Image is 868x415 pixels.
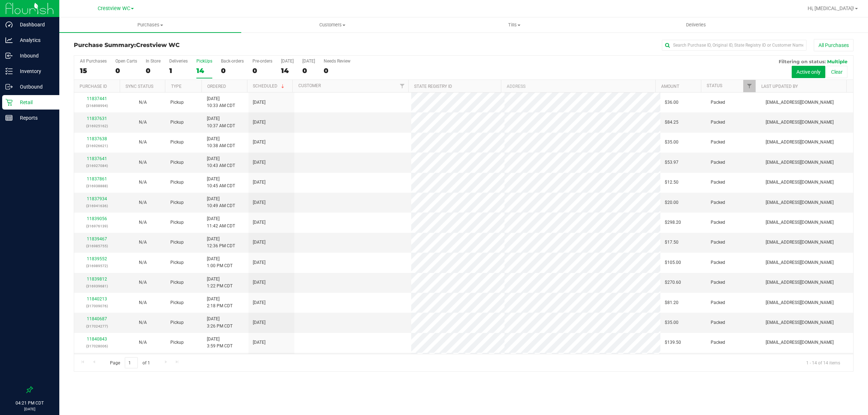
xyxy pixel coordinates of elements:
[87,96,107,101] a: 11837441
[139,99,147,106] button: N/A
[766,259,834,266] span: [EMAIL_ADDRESS][DOMAIN_NAME]
[665,159,678,166] span: $53.97
[139,100,147,105] span: Not Applicable
[766,179,834,186] span: [EMAIL_ADDRESS][DOMAIN_NAME]
[414,84,452,89] a: State Registry ID
[125,357,138,368] input: 1
[139,279,147,286] button: N/A
[139,300,147,305] span: Not Applicable
[766,319,834,326] span: [EMAIL_ADDRESS][DOMAIN_NAME]
[139,200,147,205] span: Not Applicable
[13,114,56,122] p: Reports
[665,139,678,146] span: $35.00
[87,277,107,282] a: 11839812
[78,343,116,350] p: (317028006)
[170,239,184,246] span: Pickup
[207,176,235,189] span: [DATE] 10:45 AM CDT
[139,179,147,186] button: N/A
[196,67,212,75] div: 14
[170,299,184,306] span: Pickup
[196,59,212,64] div: PickUps
[253,84,286,89] a: Scheduled
[253,159,265,166] span: [DATE]
[139,339,147,346] button: N/A
[711,179,725,186] span: Packed
[139,160,147,165] span: Not Applicable
[766,99,834,106] span: [EMAIL_ADDRESS][DOMAIN_NAME]
[3,406,56,412] p: [DATE]
[253,219,265,226] span: [DATE]
[665,259,681,266] span: $105.00
[171,84,182,89] a: Type
[170,259,184,266] span: Pickup
[253,259,265,266] span: [DATE]
[396,80,408,92] a: Filter
[665,239,678,246] span: $17.50
[207,196,235,209] span: [DATE] 10:49 AM CDT
[665,299,678,306] span: $81.20
[766,119,834,126] span: [EMAIL_ADDRESS][DOMAIN_NAME]
[665,319,678,326] span: $35.00
[78,323,116,330] p: (317024277)
[711,239,725,246] span: Packed
[711,119,725,126] span: Packed
[87,196,107,201] a: 11837934
[139,260,147,265] span: Not Applicable
[665,199,678,206] span: $20.00
[139,280,147,285] span: Not Applicable
[424,22,605,28] span: Tills
[13,98,56,107] p: Retail
[207,296,233,309] span: [DATE] 2:18 PM CDT
[221,67,244,75] div: 0
[711,99,725,106] span: Packed
[5,52,13,59] inline-svg: Inbound
[207,336,233,350] span: [DATE] 3:59 PM CDT
[139,319,147,326] button: N/A
[78,102,116,109] p: (316898994)
[665,119,678,126] span: $84.25
[169,59,188,64] div: Deliveries
[139,139,147,146] button: N/A
[676,22,716,28] span: Deliveries
[665,339,681,346] span: $139.50
[139,320,147,325] span: Not Applicable
[766,339,834,346] span: [EMAIL_ADDRESS][DOMAIN_NAME]
[5,68,13,75] inline-svg: Inventory
[711,339,725,346] span: Packed
[78,123,116,129] p: (316925162)
[252,67,272,75] div: 0
[13,51,56,60] p: Inbound
[78,223,116,230] p: (316976139)
[13,67,56,76] p: Inventory
[207,236,235,249] span: [DATE] 12:36 PM CDT
[139,140,147,145] span: Not Applicable
[207,276,233,290] span: [DATE] 1:22 PM CDT
[779,59,826,64] span: Filtering on status:
[207,215,235,229] span: [DATE] 11:42 AM CDT
[711,279,725,286] span: Packed
[281,59,294,64] div: [DATE]
[252,59,272,64] div: Pre-orders
[7,357,29,379] iframe: Resource center
[139,219,147,226] button: N/A
[253,239,265,246] span: [DATE]
[324,67,350,75] div: 0
[808,5,854,11] span: Hi, [MEDICAL_DATA]!
[253,299,265,306] span: [DATE]
[766,299,834,306] span: [EMAIL_ADDRESS][DOMAIN_NAME]
[87,136,107,141] a: 11837638
[253,119,265,126] span: [DATE]
[78,262,116,269] p: (316989572)
[136,42,180,48] span: Crestview WC
[80,67,107,75] div: 15
[125,84,153,89] a: Sync Status
[281,67,294,75] div: 14
[711,199,725,206] span: Packed
[826,66,847,78] button: Clear
[501,80,655,93] th: Address
[13,36,56,44] p: Analytics
[78,243,116,249] p: (316985755)
[59,22,241,28] span: Purchases
[104,357,156,368] span: Page of 1
[711,219,725,226] span: Packed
